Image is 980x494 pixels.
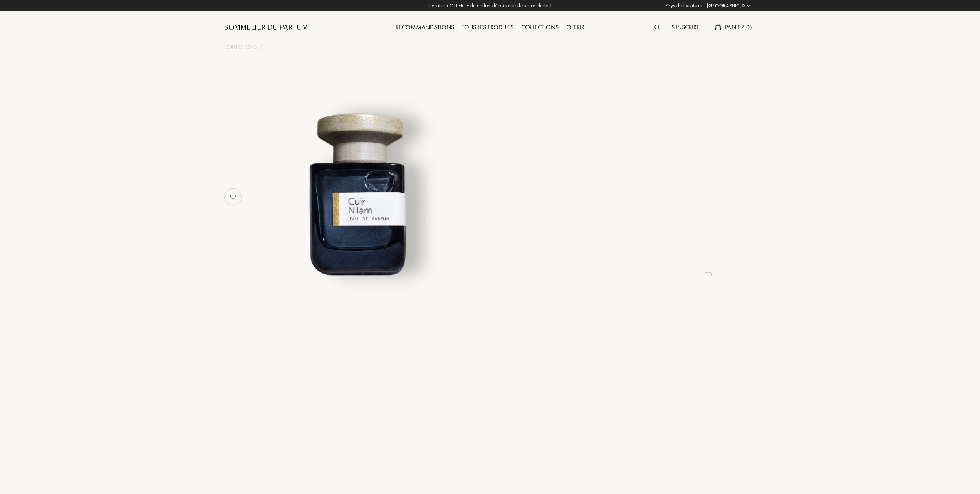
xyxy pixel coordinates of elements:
a: S'inscrire [668,23,703,31]
img: undefined undefined [262,98,453,289]
a: Sommelier du Parfum [224,23,308,32]
img: no_like_p.png [225,189,241,205]
div: Offrir [562,23,588,33]
a: Collections [517,23,562,31]
img: cart.svg [715,24,721,30]
div: Recommandations [392,23,458,33]
a: Offrir [562,23,588,31]
span: Pays de livraison : [665,2,705,10]
div: / [259,43,262,51]
div: Tous les produits [458,23,517,33]
img: search_icn.svg [654,25,660,30]
span: Panier ( 0 ) [725,23,752,31]
a: Recommandations [392,23,458,31]
a: Tous les produits [458,23,517,31]
a: Collections [224,43,257,51]
div: Collections [517,23,562,33]
img: arrow_w.png [745,3,751,8]
div: S'inscrire [668,23,703,33]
